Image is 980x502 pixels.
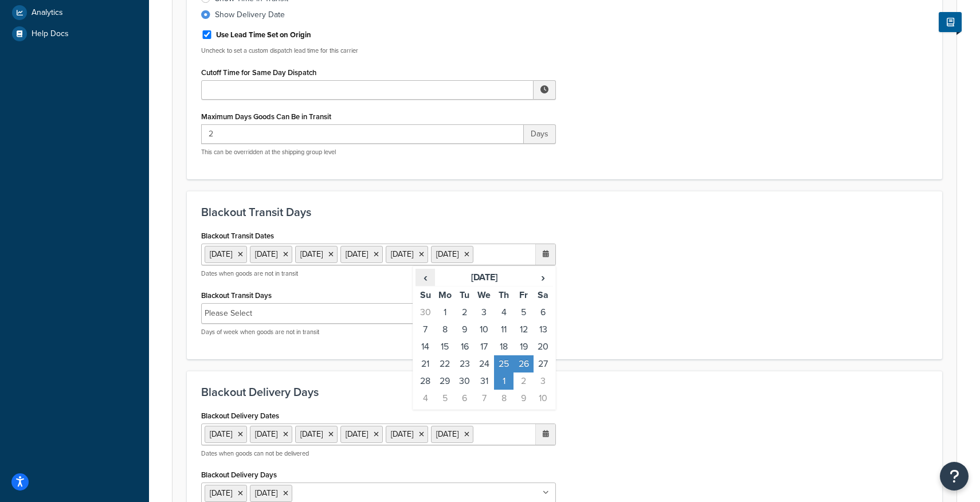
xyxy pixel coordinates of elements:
[415,304,435,321] td: 30
[201,328,556,336] p: Days of week when goods are not in transit
[415,390,435,407] td: 4
[9,2,140,23] a: Analytics
[524,124,556,144] span: Days
[205,246,247,263] li: [DATE]
[435,338,454,355] td: 15
[250,246,292,263] li: [DATE]
[431,426,473,443] li: [DATE]
[295,426,338,443] li: [DATE]
[201,232,274,240] label: Blackout Transit Dates
[435,390,454,407] td: 5
[9,23,140,44] a: Help Docs
[455,321,475,338] td: 9
[534,269,552,285] span: ›
[513,321,533,338] td: 12
[534,304,553,321] td: 6
[201,291,272,300] label: Blackout Transit Days
[435,321,454,338] td: 8
[201,112,331,121] label: Maximum Days Goods Can Be in Transit
[494,338,513,355] td: 18
[455,287,475,304] th: Tu
[494,390,513,407] td: 8
[455,390,475,407] td: 6
[494,372,513,390] td: 1
[455,304,475,321] td: 2
[32,8,63,18] span: Analytics
[475,304,494,321] td: 3
[534,338,553,355] td: 20
[415,355,435,372] td: 21
[513,287,533,304] th: Fr
[940,462,969,491] button: Open Resource Center
[435,269,533,287] th: [DATE]
[475,372,494,390] td: 31
[534,390,553,407] td: 10
[416,269,434,285] span: ‹
[201,411,279,420] label: Blackout Delivery Dates
[534,372,553,390] td: 3
[435,287,454,304] th: Mo
[201,269,556,278] p: Dates when goods are not in transit
[455,355,475,372] td: 23
[250,426,292,443] li: [DATE]
[475,390,494,407] td: 7
[435,372,454,390] td: 29
[415,372,435,390] td: 28
[386,426,428,443] li: [DATE]
[455,372,475,390] td: 30
[201,46,556,55] p: Uncheck to set a custom dispatch lead time for this carrier
[340,246,383,263] li: [DATE]
[32,29,69,39] span: Help Docs
[340,426,383,443] li: [DATE]
[513,338,533,355] td: 19
[455,338,475,355] td: 16
[201,206,928,218] h3: Blackout Transit Days
[475,355,494,372] td: 24
[205,305,252,321] li: Please Select
[534,355,553,372] td: 27
[295,246,338,263] li: [DATE]
[415,321,435,338] td: 7
[939,12,962,32] button: Show Help Docs
[513,355,533,372] td: 26
[415,287,435,304] th: Su
[494,321,513,338] td: 11
[201,449,556,458] p: Dates when goods can not be delivered
[435,355,454,372] td: 22
[431,246,473,263] li: [DATE]
[435,304,454,321] td: 1
[201,386,928,398] h3: Blackout Delivery Days
[255,487,277,499] span: [DATE]
[201,470,277,479] label: Blackout Delivery Days
[494,355,513,372] td: 25
[415,338,435,355] td: 14
[534,321,553,338] td: 13
[513,372,533,390] td: 2
[205,426,247,443] li: [DATE]
[386,246,428,263] li: [DATE]
[215,9,285,21] div: Show Delivery Date
[210,487,232,499] span: [DATE]
[201,148,556,156] p: This can be overridden at the shipping group level
[475,321,494,338] td: 10
[513,304,533,321] td: 5
[494,287,513,304] th: Th
[475,287,494,304] th: We
[534,287,553,304] th: Sa
[513,390,533,407] td: 9
[201,68,316,77] label: Cutoff Time for Same Day Dispatch
[216,30,311,40] label: Use Lead Time Set on Origin
[494,304,513,321] td: 4
[475,338,494,355] td: 17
